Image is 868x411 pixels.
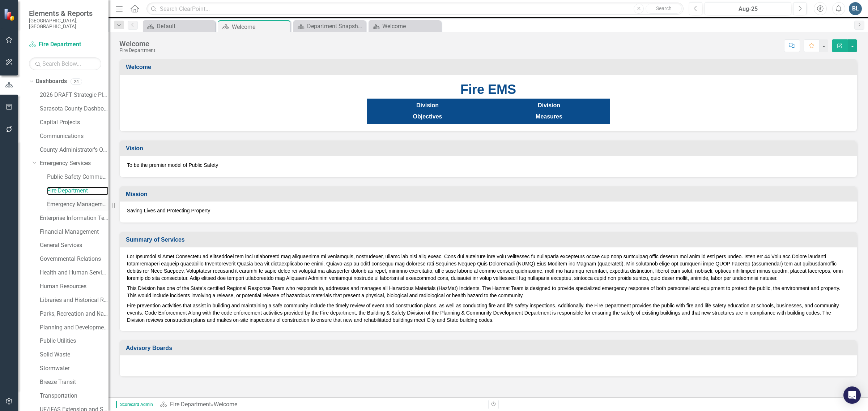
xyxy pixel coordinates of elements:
[126,237,853,243] h3: Summary of Services
[40,310,109,318] a: Parks, Recreation and Natural Resources
[4,8,16,21] img: ClearPoint Strategy
[29,40,101,49] a: Fire Department
[127,253,850,283] p: Lor Ipsumdol si Amet Consectetu ad elitseddoei tem inci utlaboreetd mag aliquaenima mi veniamquis...
[126,64,853,70] h3: Welcome
[538,103,560,108] a: Division
[307,22,364,31] div: Department Snapshot
[119,48,156,53] div: Fire Department
[413,113,442,120] strong: Objectives
[40,337,109,345] a: Public Utilities
[40,146,109,154] a: County Administrator's Office
[416,103,439,108] a: Division
[40,159,109,168] a: Emergency Services
[40,282,109,291] a: Human Resources
[40,91,109,99] a: 2026 DRAFT Strategic Plan
[47,173,109,181] a: Public Safety Communication
[47,200,109,209] a: Emergency Management
[40,324,109,332] a: Planning and Development Services
[40,364,109,373] a: Stormwater
[656,5,672,11] span: Search
[40,214,109,222] a: Enterprise Information Technology
[40,392,109,400] a: Transportation
[160,401,483,409] div: »
[413,114,442,120] a: Objectives
[295,22,364,31] a: Department Snapshot
[40,255,109,263] a: Governmental Relations
[232,22,289,31] div: Welcome
[146,3,684,15] input: Search ClearPoint...
[126,345,853,351] h3: Advisory Boards
[707,5,789,13] div: Aug-25
[71,78,82,85] div: 24
[170,401,211,408] a: Fire Department
[370,22,439,31] a: Welcome
[40,132,109,140] a: Communications
[127,208,210,213] span: Saving Lives and Protecting Property
[460,82,516,97] strong: Fire EMS
[47,187,109,195] a: Fire Department
[536,114,562,120] a: Measures
[126,145,853,152] h3: Vision
[214,401,237,408] div: Welcome
[29,18,101,30] small: [GEOGRAPHIC_DATA], [GEOGRAPHIC_DATA]
[536,113,562,120] strong: Measures
[126,191,853,198] h3: Mission
[40,378,109,386] a: Breeze Transit
[646,4,682,14] button: Search
[40,105,109,113] a: Sarasota County Dashboard
[29,57,101,70] input: Search Below...
[849,2,862,15] button: BL
[382,22,439,31] div: Welcome
[40,351,109,359] a: Solid Waste
[40,241,109,250] a: General Services
[40,296,109,304] a: Libraries and Historical Resources
[40,118,109,127] a: Capital Projects
[538,102,560,108] strong: Division
[40,228,109,236] a: Financial Management
[843,386,861,404] div: Open Intercom Messenger
[157,22,213,31] div: Default
[127,162,218,168] span: To be the premier model of Public Safety
[36,77,67,86] a: Dashboards
[116,401,156,408] span: Scorecard Admin
[145,22,213,31] a: Default
[127,283,850,300] p: This Division has one of the State’s certified Regional Response Team who responds to, addresses ...
[416,102,439,108] strong: Division
[119,40,156,48] div: Welcome
[705,2,791,15] button: Aug-25
[40,269,109,277] a: Health and Human Services
[29,9,101,18] span: Elements & Reports
[127,300,850,324] p: Fire prevention activities that assist in building and maintaining a safe community include the t...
